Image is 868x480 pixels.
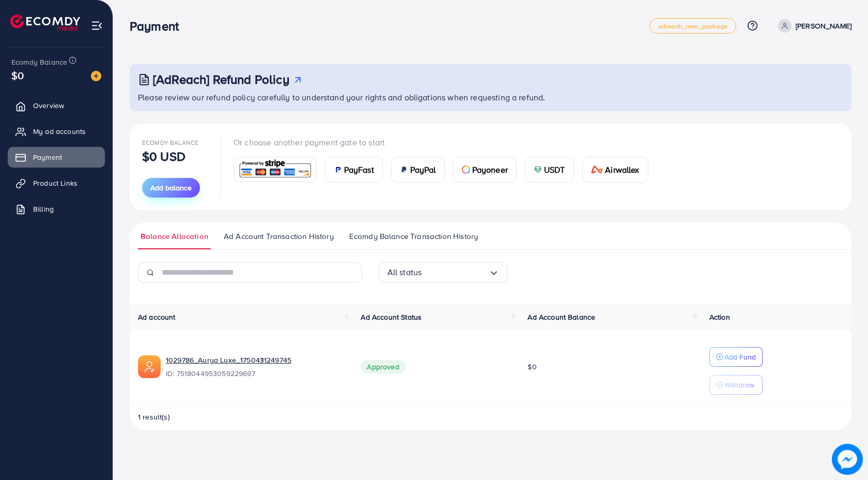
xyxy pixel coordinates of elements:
[591,166,603,174] img: card
[649,18,736,34] a: adreach_new_package
[582,157,648,183] a: cardAirwallex
[11,68,24,83] span: $0
[153,72,289,87] h3: [AdReach] Refund Policy
[8,147,105,168] a: Payment
[528,362,536,372] span: $0
[166,355,344,365] a: 1029786_Aurya Luxe_1750431249745
[472,163,508,176] span: Payoneer
[91,71,101,81] img: image
[91,20,103,32] img: menu
[142,150,185,162] p: $0 USD
[8,173,105,193] a: Product Links
[141,231,208,242] span: Balance Allocation
[400,166,408,174] img: card
[237,158,313,181] img: card
[453,157,517,183] a: cardPayoneer
[11,57,67,67] span: Ecomdy Balance
[138,412,170,422] span: 1 result(s)
[796,20,851,32] p: [PERSON_NAME]
[33,152,62,162] span: Payment
[534,166,542,174] img: card
[166,368,344,379] span: ID: 7518044953059229697
[150,183,192,193] span: Add balance
[832,444,863,475] img: image
[344,163,374,176] span: PayFast
[33,126,86,137] span: My ad accounts
[234,157,317,182] a: card
[724,351,756,363] p: Add Fund
[142,138,198,147] span: Ecomdy Balance
[709,375,763,395] button: Withdraw
[410,163,436,176] span: PayPal
[234,136,657,148] p: Or choose another payment gate to start
[325,157,383,183] a: cardPayFast
[166,355,344,379] div: <span class='underline'>1029786_Aurya Luxe_1750431249745</span></br>7518044953059229697
[709,347,763,367] button: Add Fund
[462,166,470,174] img: card
[361,360,405,373] span: Approved
[605,163,639,176] span: Airwallex
[130,19,187,34] h3: Payment
[8,121,105,142] a: My ad accounts
[8,199,105,219] a: Billing
[33,178,78,188] span: Product Links
[10,14,80,31] img: logo
[334,166,342,174] img: card
[388,264,422,280] span: All status
[528,312,595,322] span: Ad Account Balance
[391,157,445,183] a: cardPayPal
[774,19,851,33] a: [PERSON_NAME]
[33,100,64,111] span: Overview
[33,204,54,214] span: Billing
[724,379,754,391] p: Withdraw
[138,355,161,378] img: ic-ads-acc.e4c84228.svg
[379,262,508,283] div: Search for option
[361,312,422,322] span: Ad Account Status
[709,312,730,322] span: Action
[422,264,488,280] input: Search for option
[142,178,200,198] button: Add balance
[224,231,334,242] span: Ad Account Transaction History
[8,95,105,116] a: Overview
[138,91,845,103] p: Please review our refund policy carefully to understand your rights and obligations when requesti...
[544,163,565,176] span: USDT
[349,231,478,242] span: Ecomdy Balance Transaction History
[525,157,574,183] a: cardUSDT
[138,312,176,322] span: Ad account
[658,23,727,29] span: adreach_new_package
